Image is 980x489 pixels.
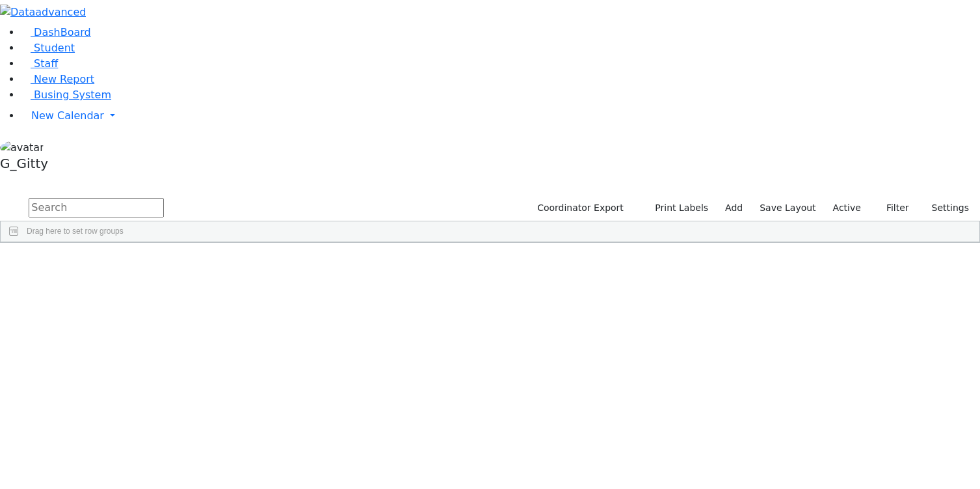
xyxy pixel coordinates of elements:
span: Busing System [34,89,111,101]
span: New Calendar [31,109,104,122]
span: Staff [34,57,58,70]
a: Student [21,42,75,54]
span: Student [34,42,75,54]
span: Drag here to set row groups [27,227,124,236]
label: Active [827,198,867,218]
a: New Report [21,73,94,85]
button: Print Labels [640,198,714,218]
a: DashBoard [21,26,91,38]
button: Save Layout [754,198,821,218]
span: New Report [34,73,94,85]
a: Add [719,198,748,218]
span: DashBoard [34,26,91,38]
a: Busing System [21,89,111,101]
button: Settings [915,198,975,218]
input: Search [29,198,164,217]
a: New Calendar [21,103,980,129]
a: Staff [21,57,58,70]
button: Filter [869,198,915,218]
button: Coordinator Export [529,198,629,218]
